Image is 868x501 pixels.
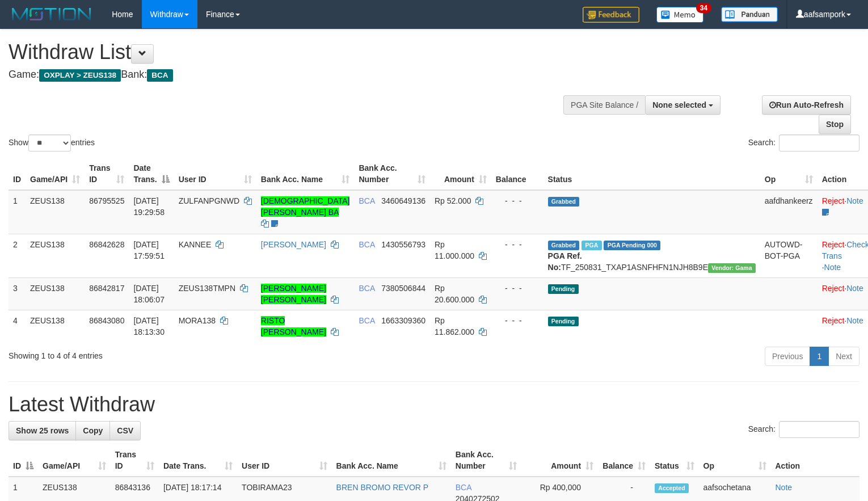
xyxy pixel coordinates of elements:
[179,196,239,205] span: ZULFANPGNWD
[548,197,580,207] span: Grabbed
[548,241,580,250] span: Grabbed
[359,316,374,325] span: BCA
[129,158,174,190] th: Date Trans.: activate to sort column descending
[430,158,491,190] th: Amount: activate to sort column ascending
[359,240,374,249] span: BCA
[846,316,863,325] a: Note
[696,3,711,13] span: 34
[760,190,818,234] td: aafdhankeerz
[548,251,582,272] b: PGA Ref. No:
[109,421,141,440] a: CSV
[451,444,521,477] th: Bank Acc. Number: activate to sort column ascending
[261,316,326,336] a: RISTO [PERSON_NAME]
[598,444,650,477] th: Balance: activate to sort column ascending
[824,263,841,272] a: Note
[133,284,165,304] span: [DATE] 18:06:07
[261,284,326,304] a: [PERSON_NAME] [PERSON_NAME]
[9,393,859,416] h1: Latest Withdraw
[9,134,95,151] label: Show entries
[708,263,756,273] span: Vendor URL: https://trx31.1velocity.biz
[543,158,760,190] th: Status
[765,347,810,366] a: Previous
[435,316,474,336] span: Rp 11.862.000
[543,234,760,277] td: TF_250831_TXAP1ASNFHFN1NJH8B9E
[822,316,845,325] a: Reject
[179,284,235,293] span: ZEUS138TMPN
[846,196,863,205] a: Note
[75,421,110,440] a: Copy
[699,444,771,477] th: Op: activate to sort column ascending
[760,234,818,277] td: AUTOWD-BOT-PGA
[748,134,859,151] label: Search:
[332,444,451,477] th: Bank Acc. Name: activate to sort column ascending
[133,196,165,217] span: [DATE] 19:29:58
[496,239,539,250] div: - - -
[89,240,124,249] span: 86842628
[822,284,845,293] a: Reject
[381,240,425,249] span: Copy 1430556793 to clipboard
[604,241,660,250] span: PGA Pending
[521,444,598,477] th: Amount: activate to sort column ascending
[760,158,818,190] th: Op: activate to sort column ascending
[256,158,355,190] th: Bank Acc. Name: activate to sort column ascending
[9,69,567,81] h4: Game: Bank:
[26,190,85,234] td: ZEUS138
[9,421,76,440] a: Show 25 rows
[776,483,793,492] a: Note
[652,100,706,110] span: None selected
[16,426,69,435] span: Show 25 rows
[548,317,579,326] span: Pending
[179,316,216,325] span: MORA138
[822,240,845,249] a: Reject
[9,310,26,342] td: 4
[563,95,645,115] div: PGA Site Balance /
[548,284,579,294] span: Pending
[174,158,256,190] th: User ID: activate to sort column ascending
[496,315,539,326] div: - - -
[748,421,859,438] label: Search:
[9,41,567,64] h1: Withdraw List
[133,240,165,260] span: [DATE] 17:59:51
[762,95,851,115] a: Run Auto-Refresh
[38,444,111,477] th: Game/API: activate to sort column ascending
[491,158,543,190] th: Balance
[9,6,95,23] img: MOTION_logo.png
[9,346,353,361] div: Showing 1 to 4 of 4 entries
[435,284,474,304] span: Rp 20.600.000
[810,347,829,366] a: 1
[261,196,350,217] a: [DEMOGRAPHIC_DATA][PERSON_NAME] BA
[133,316,165,336] span: [DATE] 18:13:30
[89,196,124,205] span: 86795525
[26,234,85,277] td: ZEUS138
[9,277,26,310] td: 3
[656,7,704,23] img: Button%20Memo.svg
[9,190,26,234] td: 1
[435,196,471,205] span: Rp 52.000
[645,95,720,115] button: None selected
[83,426,103,435] span: Copy
[159,444,237,477] th: Date Trans.: activate to sort column ascending
[237,444,331,477] th: User ID: activate to sort column ascending
[9,158,26,190] th: ID
[771,444,860,477] th: Action
[26,277,85,310] td: ZEUS138
[179,240,212,249] span: KANNEE
[721,7,778,22] img: panduan.png
[496,283,539,294] div: - - -
[147,69,172,82] span: BCA
[359,196,374,205] span: BCA
[779,134,859,151] input: Search:
[261,240,326,249] a: [PERSON_NAME]
[582,241,601,250] span: Marked by aafnoeunsreypich
[89,316,124,325] span: 86843080
[359,284,374,293] span: BCA
[111,444,159,477] th: Trans ID: activate to sort column ascending
[89,284,124,293] span: 86842817
[9,234,26,277] td: 2
[381,284,425,293] span: Copy 7380506844 to clipboard
[846,284,863,293] a: Note
[117,426,133,435] span: CSV
[456,483,471,492] span: BCA
[381,196,425,205] span: Copy 3460649136 to clipboard
[39,69,121,82] span: OXPLAY > ZEUS138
